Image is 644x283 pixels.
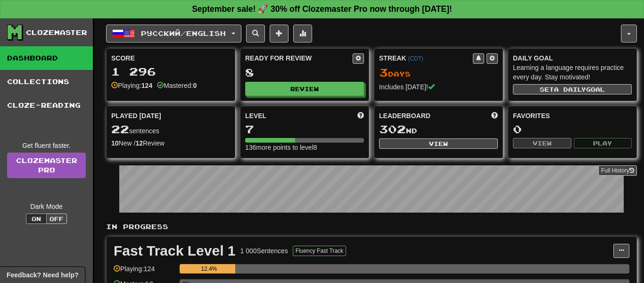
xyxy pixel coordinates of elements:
a: ClozemasterPro [7,153,86,178]
div: Playing: [111,81,152,90]
button: Off [46,214,67,224]
div: Favorites [513,111,632,120]
span: 22 [111,122,129,136]
div: Clozemaster [26,28,87,37]
div: 136 more points to level 8 [245,143,364,152]
div: Streak [379,53,473,63]
a: (CDT) [408,55,423,62]
span: Level [245,111,266,120]
button: On [26,214,47,224]
div: 1 000 Sentences [240,246,288,256]
strong: 10 [111,139,119,147]
span: Русский / English [141,29,226,37]
span: 302 [379,122,406,136]
div: 12.4% [182,264,235,274]
span: Open feedback widget [7,270,78,280]
span: a daily [554,86,586,93]
div: Score [111,53,230,63]
div: 7 [245,123,364,135]
strong: 12 [135,139,143,147]
button: View [513,138,571,148]
div: 1 296 [111,66,230,77]
span: Score more points to level up [357,111,364,120]
button: Review [245,82,364,96]
p: In Progress [106,222,637,232]
div: Ready for Review [245,53,353,63]
span: Played [DATE] [111,111,161,120]
span: Leaderboard [379,111,430,120]
div: Day s [379,67,498,79]
strong: 124 [141,82,152,89]
button: Play [574,138,632,148]
button: Full History [598,165,637,176]
div: Get fluent faster. [7,141,86,150]
div: sentences [111,123,230,136]
div: Dark Mode [7,202,86,211]
div: Playing: 124 [114,264,175,280]
span: 3 [379,66,388,79]
button: Search sentences [246,25,265,43]
button: Fluency Fast Track [293,246,346,256]
div: Fast Track Level 1 [114,244,236,258]
div: Mastered: [157,81,197,90]
div: 0 [513,123,632,135]
div: Daily Goal [513,53,632,63]
div: New / Review [111,138,230,148]
button: Русский/English [106,25,241,43]
button: Seta dailygoal [513,84,632,94]
div: nd [379,123,498,136]
div: 8 [245,67,364,78]
button: More stats [293,25,312,43]
span: This week in points, UTC [491,111,498,120]
div: Includes [DATE]! [379,82,498,92]
div: Learning a language requires practice every day. Stay motivated! [513,63,632,82]
strong: 0 [193,82,197,89]
button: Add sentence to collection [270,25,289,43]
strong: September sale! 🚀 30% off Clozemaster Pro now through [DATE]! [192,4,452,14]
button: View [379,138,498,149]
